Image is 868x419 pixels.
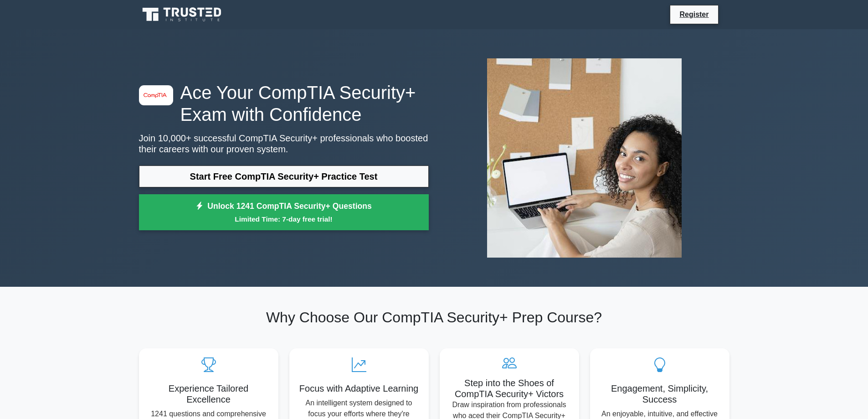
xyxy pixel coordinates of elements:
h5: Step into the Shoes of CompTIA Security+ Victors [447,378,572,399]
a: Register [674,9,714,20]
a: Unlock 1241 CompTIA Security+ QuestionsLimited Time: 7-day free trial! [139,194,429,231]
h5: Experience Tailored Excellence [146,383,271,405]
a: Start Free CompTIA Security+ Practice Test [139,166,429,187]
h1: Ace Your CompTIA Security+ Exam with Confidence [139,82,429,125]
h5: Engagement, Simplicity, Success [597,383,722,405]
h2: Why Choose Our CompTIA Security+ Prep Course? [139,309,729,326]
small: Limited Time: 7-day free trial! [150,214,417,224]
p: Join 10,000+ successful CompTIA Security+ professionals who boosted their careers with our proven... [139,133,429,155]
h5: Focus with Adaptive Learning [297,383,421,394]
